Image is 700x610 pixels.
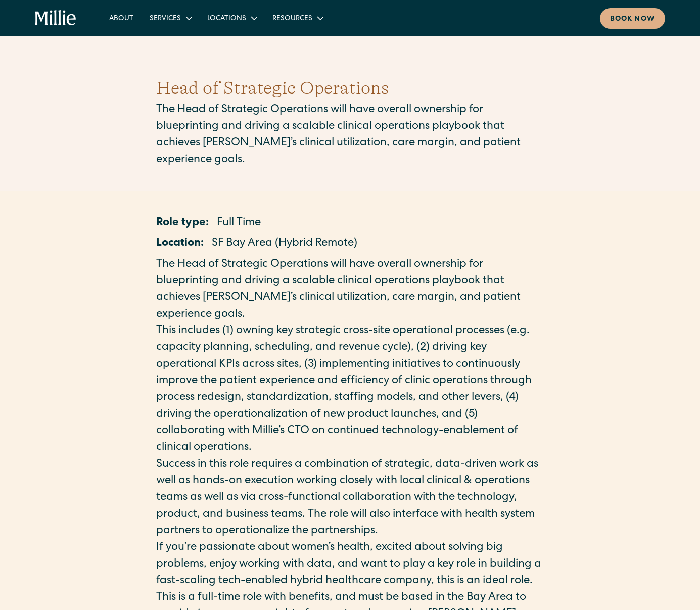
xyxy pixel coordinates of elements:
div: Locations [199,10,264,26]
p: Role type: [156,215,209,232]
div: Resources [264,10,331,26]
a: home [35,10,76,26]
p: The Head of Strategic Operations will have overall ownership for blueprinting and driving a scala... [156,257,544,323]
p: The Head of Strategic Operations will have overall ownership for blueprinting and driving a scala... [156,102,544,169]
p: If you’re passionate about women’s health, excited about solving big problems, enjoy working with... [156,540,544,590]
h1: Head of Strategic Operations [156,75,544,102]
div: Locations [207,14,246,24]
p: This includes (1) owning key strategic cross-site operational processes (e.g. capacity planning, ... [156,323,544,456]
p: Location: [156,236,204,252]
div: Services [150,14,181,24]
p: Full Time [217,215,261,232]
a: About [101,10,142,26]
div: Resources [272,14,312,24]
div: Book now [610,14,655,25]
div: Services [142,10,199,26]
p: SF Bay Area (Hybrid Remote) [212,236,357,252]
a: Book now [600,8,665,29]
p: Success in this role requires a combination of strategic, data-driven work as well as hands-on ex... [156,456,544,540]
